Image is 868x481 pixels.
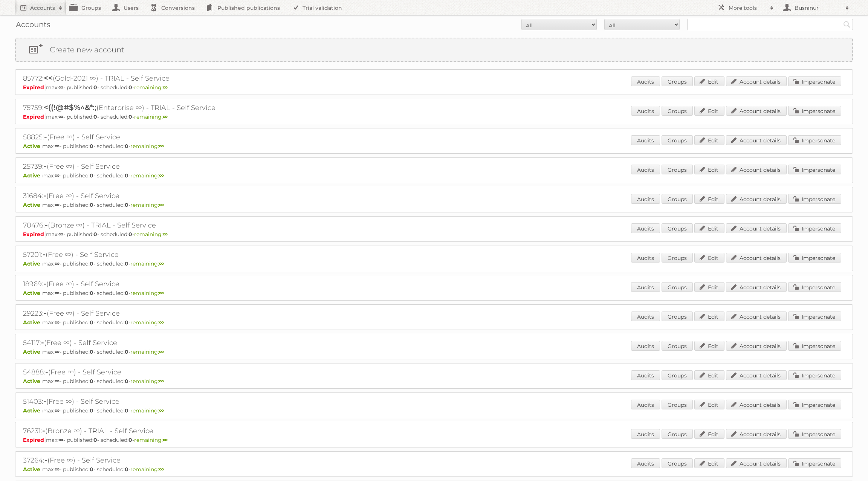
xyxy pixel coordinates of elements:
[159,319,164,326] strong: ∞
[694,194,724,204] a: Edit
[662,223,693,233] a: Groups
[726,106,787,116] a: Account details
[125,202,128,208] strong: 0
[130,319,164,326] span: remaining:
[30,4,55,12] h2: Accounts
[23,143,845,150] p: max: - published: - scheduled: -
[694,135,724,145] a: Edit
[163,84,168,91] strong: ∞
[44,308,47,318] span: -
[631,135,660,145] a: Audits
[841,19,853,30] input: Search
[694,341,724,351] a: Edit
[163,113,168,120] strong: ∞
[128,84,132,91] strong: 0
[159,378,164,385] strong: ∞
[694,106,724,116] a: Edit
[23,279,287,289] h2: 18969: (Free ∞) - Self Service
[662,253,693,263] a: Groups
[788,370,841,380] a: Impersonate
[90,260,93,267] strong: 0
[159,290,164,296] strong: ∞
[134,84,168,91] span: remaining:
[631,106,660,116] a: Audits
[90,202,93,208] strong: 0
[55,260,60,267] strong: ∞
[631,429,660,439] a: Audits
[90,290,93,296] strong: 0
[23,202,845,208] p: max: - published: - scheduled: -
[128,437,132,443] strong: 0
[130,466,164,473] span: remaining:
[726,400,787,409] a: Account details
[130,260,164,267] span: remaining:
[90,172,93,179] strong: 0
[23,348,42,355] span: Active
[631,312,660,321] a: Audits
[694,429,724,439] a: Edit
[163,231,168,238] strong: ∞
[726,312,787,321] a: Account details
[23,319,42,326] span: Active
[45,367,48,376] span: -
[125,290,128,296] strong: 0
[23,84,46,91] span: Expired
[662,312,693,321] a: Groups
[23,73,287,83] h2: 85772: (Gold-2021 ∞) - TRIAL - Self Service
[90,378,93,385] strong: 0
[130,348,164,355] span: remaining:
[55,407,60,414] strong: ∞
[726,165,787,174] a: Account details
[631,253,660,263] a: Audits
[631,341,660,351] a: Audits
[163,437,168,443] strong: ∞
[726,370,787,380] a: Account details
[788,135,841,145] a: Impersonate
[788,165,841,174] a: Impersonate
[159,172,164,179] strong: ∞
[125,466,128,473] strong: 0
[23,260,845,267] p: max: - published: - scheduled: -
[23,231,46,238] span: Expired
[662,400,693,409] a: Groups
[125,172,128,179] strong: 0
[128,113,132,120] strong: 0
[788,223,841,233] a: Impersonate
[23,319,845,326] p: max: - published: - scheduled: -
[662,165,693,174] a: Groups
[788,106,841,116] a: Impersonate
[631,223,660,233] a: Audits
[23,113,845,120] p: max: - published: - scheduled: -
[23,84,845,91] p: max: - published: - scheduled: -
[16,38,852,61] a: Create new account
[788,400,841,409] a: Impersonate
[90,143,93,150] strong: 0
[662,429,693,439] a: Groups
[43,279,46,288] span: -
[44,103,96,112] span: <{(!@#$%^&*:;
[631,165,660,174] a: Audits
[93,437,97,443] strong: 0
[23,437,46,443] span: Expired
[41,338,44,347] span: -
[23,172,42,179] span: Active
[694,370,724,380] a: Edit
[43,397,46,406] span: -
[44,73,53,82] span: <<
[729,4,766,12] h2: More tools
[631,194,660,204] a: Audits
[662,194,693,204] a: Groups
[58,84,63,91] strong: ∞
[58,231,63,238] strong: ∞
[128,231,132,238] strong: 0
[694,253,724,263] a: Edit
[23,113,46,120] span: Expired
[23,132,287,142] h2: 58825: (Free ∞) - Self Service
[159,348,164,355] strong: ∞
[726,458,787,468] a: Account details
[90,407,93,414] strong: 0
[134,437,168,443] span: remaining:
[788,429,841,439] a: Impersonate
[23,466,845,473] p: max: - published: - scheduled: -
[662,135,693,145] a: Groups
